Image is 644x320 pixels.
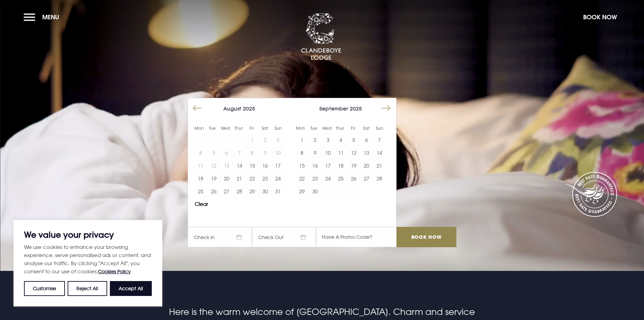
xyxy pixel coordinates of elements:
[295,159,308,172] button: 15
[308,172,321,185] td: Choose Tuesday, September 23, 2025 as your start date.
[259,159,271,172] td: Choose Saturday, August 16, 2025 as your start date.
[334,159,347,172] button: 18
[259,172,271,185] button: 23
[220,185,233,198] button: 27
[233,172,246,185] button: 21
[321,172,334,185] button: 24
[308,185,321,198] button: 30
[334,172,347,185] button: 25
[360,172,373,185] td: Choose Saturday, September 27, 2025 as your start date.
[233,172,246,185] td: Choose Thursday, August 21, 2025 as your start date.
[295,159,308,172] td: Choose Monday, September 15, 2025 as your start date.
[259,172,271,185] td: Choose Saturday, August 23, 2025 as your start date.
[334,133,347,146] button: 4
[350,106,362,111] span: 2025
[347,159,360,172] td: Choose Friday, September 19, 2025 as your start date.
[321,159,334,172] td: Choose Wednesday, September 17, 2025 as your start date.
[195,201,208,207] button: Clear
[295,172,308,185] td: Choose Monday, September 22, 2025 as your start date.
[397,227,456,247] input: Book Now
[42,13,59,21] span: Menu
[194,185,207,198] button: 25
[259,159,271,172] button: 16
[321,159,334,172] button: 17
[321,146,334,159] td: Choose Wednesday, September 10, 2025 as your start date.
[360,159,373,172] button: 20
[233,185,246,198] td: Choose Thursday, August 28, 2025 as your start date.
[24,10,63,24] button: Menu
[191,102,204,115] button: Move backward to switch to the previous month.
[68,281,107,296] button: Reject All
[233,185,246,198] button: 28
[308,172,321,185] button: 23
[347,133,360,146] button: 5
[252,227,316,247] span: Check Out
[321,133,334,146] button: 3
[259,185,271,198] td: Choose Saturday, August 30, 2025 as your start date.
[319,106,348,111] span: September
[347,146,360,159] td: Choose Friday, September 12, 2025 as your start date.
[301,13,341,61] img: Clandeboye Lodge
[98,269,131,274] a: Cookies Policy
[110,281,152,296] button: Accept All
[295,133,308,146] td: Choose Monday, September 1, 2025 as your start date.
[295,172,308,185] button: 22
[271,159,284,172] button: 17
[243,106,255,111] span: 2025
[188,227,252,247] span: Check In
[334,159,347,172] td: Choose Thursday, September 18, 2025 as your start date.
[360,146,373,159] td: Choose Saturday, September 13, 2025 as your start date.
[321,172,334,185] td: Choose Wednesday, September 24, 2025 as your start date.
[271,185,284,198] td: Choose Sunday, August 31, 2025 as your start date.
[194,172,207,185] td: Choose Monday, August 18, 2025 as your start date.
[246,159,259,172] button: 15
[271,172,284,185] button: 24
[360,146,373,159] button: 13
[308,146,321,159] button: 9
[373,172,386,185] td: Choose Sunday, September 28, 2025 as your start date.
[308,146,321,159] td: Choose Tuesday, September 9, 2025 as your start date.
[194,185,207,198] td: Choose Monday, August 25, 2025 as your start date.
[308,185,321,198] td: Choose Tuesday, September 30, 2025 as your start date.
[220,185,233,198] td: Choose Wednesday, August 27, 2025 as your start date.
[347,146,360,159] button: 12
[373,133,386,146] button: 7
[334,146,347,159] td: Choose Thursday, September 11, 2025 as your start date.
[373,159,386,172] button: 21
[295,185,308,198] td: Choose Monday, September 29, 2025 as your start date.
[259,185,271,198] button: 30
[220,172,233,185] td: Choose Wednesday, August 20, 2025 as your start date.
[271,185,284,198] button: 31
[360,133,373,146] td: Choose Saturday, September 6, 2025 as your start date.
[373,146,386,159] td: Choose Sunday, September 14, 2025 as your start date.
[334,146,347,159] button: 11
[334,133,347,146] td: Choose Thursday, September 4, 2025 as your start date.
[271,159,284,172] td: Choose Sunday, August 17, 2025 as your start date.
[373,159,386,172] td: Choose Sunday, September 21, 2025 as your start date.
[373,146,386,159] button: 14
[233,159,246,172] td: Choose Thursday, August 14, 2025 as your start date.
[207,185,220,198] button: 26
[308,159,321,172] button: 16
[308,133,321,146] td: Choose Tuesday, September 2, 2025 as your start date.
[360,133,373,146] button: 6
[246,185,259,198] td: Choose Friday, August 29, 2025 as your start date.
[321,146,334,159] button: 10
[207,172,220,185] td: Choose Tuesday, August 19, 2025 as your start date.
[360,172,373,185] button: 27
[321,133,334,146] td: Choose Wednesday, September 3, 2025 as your start date.
[316,227,397,247] input: Have A Promo Code?
[24,281,65,296] button: Customise
[207,185,220,198] td: Choose Tuesday, August 26, 2025 as your start date.
[580,10,620,24] button: Book Now
[360,159,373,172] td: Choose Saturday, September 20, 2025 as your start date.
[379,102,392,115] button: Move forward to switch to the next month.
[308,159,321,172] td: Choose Tuesday, September 16, 2025 as your start date.
[194,172,207,185] button: 18
[223,106,241,111] span: August
[347,133,360,146] td: Choose Friday, September 5, 2025 as your start date.
[207,172,220,185] button: 19
[334,172,347,185] td: Choose Thursday, September 25, 2025 as your start date.
[233,159,246,172] button: 14
[347,172,360,185] button: 26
